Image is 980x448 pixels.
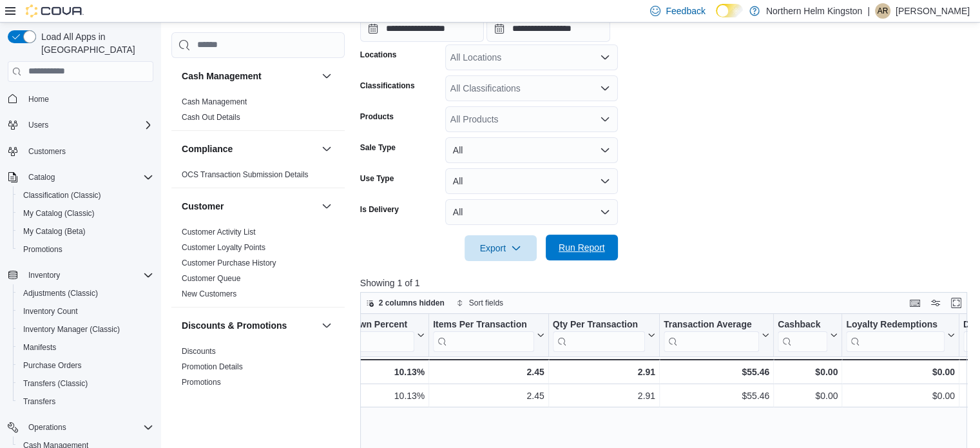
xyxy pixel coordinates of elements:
a: Transfers (Classic) [18,376,93,391]
span: Users [28,120,48,130]
span: Sort fields [469,298,503,308]
button: Compliance [319,141,334,157]
p: Northern Helm Kingston [766,3,862,19]
span: Transfers [23,396,55,407]
span: Dark Mode [716,17,716,18]
span: Inventory [23,268,153,283]
div: $0.00 [778,388,838,404]
span: Adjustments (Classic) [23,288,98,298]
button: Catalog [23,170,60,185]
button: Display options [928,295,943,311]
div: 2.45 [433,364,544,380]
div: Transaction Average [664,318,759,351]
button: Transfers [13,393,159,411]
span: New Customers [182,289,236,299]
input: Press the down key to open a popover containing a calendar. [486,16,610,42]
div: Customer [171,224,345,307]
button: Catalog [3,168,159,186]
button: Adjustments (Classic) [13,284,159,302]
span: Classification (Classic) [18,188,153,203]
p: Showing 1 of 1 [360,277,974,289]
button: Loyalty Redemptions [846,318,955,351]
a: Customer Loyalty Points [182,243,265,252]
a: Customer Queue [182,274,240,283]
button: Items Per Transaction [433,318,544,351]
span: Customer Loyalty Points [182,242,265,253]
div: Cash Management [171,94,345,130]
span: Inventory Manager (Classic) [23,324,120,335]
div: Qty Per Transaction [552,318,644,351]
span: Inventory [28,270,60,280]
span: Purchase Orders [18,358,153,373]
a: Classification (Classic) [18,188,106,203]
button: Inventory Count [13,302,159,320]
span: Inventory Manager (Classic) [18,322,153,337]
label: Locations [360,50,397,60]
span: Users [23,117,153,133]
a: Home [23,92,54,107]
button: Users [23,117,53,133]
span: Promotions [182,377,221,387]
h3: Compliance [182,142,233,155]
label: Products [360,112,394,122]
label: Sale Type [360,142,396,153]
a: Inventory Count [18,304,83,319]
div: Cashback [778,318,827,331]
button: My Catalog (Classic) [13,204,159,222]
button: All [445,168,618,194]
button: Home [3,90,159,108]
button: Customer [319,199,334,214]
button: 2 columns hidden [361,295,450,311]
div: Compliance [171,167,345,188]
span: Cash Out Details [182,112,240,122]
a: Manifests [18,340,61,355]
span: My Catalog (Classic) [23,208,95,219]
span: Cash Management [182,97,247,107]
img: Cova [26,5,84,17]
span: Inventory Count [18,304,153,319]
span: Export [472,235,529,261]
input: Press the down key to open a popover containing a calendar. [360,16,484,42]
div: $55.46 [664,364,769,380]
a: Adjustments (Classic) [18,286,103,301]
input: Dark Mode [716,4,743,17]
button: Qty Per Transaction [552,318,655,351]
button: Compliance [182,142,316,155]
span: Manifests [18,340,153,355]
a: Discounts [182,347,216,356]
div: $0.00 [778,364,838,380]
div: Discounts & Promotions [171,344,345,395]
span: Customers [28,146,66,157]
button: Run Report [546,235,618,260]
button: Inventory [23,268,65,283]
span: My Catalog (Beta) [18,224,153,239]
button: Transfers (Classic) [13,375,159,393]
p: [PERSON_NAME] [896,3,970,19]
span: Operations [28,422,66,433]
span: Customer Queue [182,273,240,284]
div: Transaction Average [664,318,759,331]
a: Transfers [18,394,61,409]
button: Cashback [778,318,838,351]
h3: Customer [182,200,224,213]
span: Inventory Count [23,306,78,317]
div: Loyalty Redemptions [846,318,945,351]
button: My Catalog (Beta) [13,222,159,240]
span: Transfers [18,394,153,409]
span: Home [23,91,153,107]
span: Adjustments (Classic) [18,286,153,301]
span: Run Report [559,241,605,254]
div: Qty Per Transaction [552,318,644,331]
span: Promotions [18,242,153,257]
button: Markdown Percent [327,318,424,351]
div: Markdown Percent [327,318,414,351]
button: Cash Management [319,68,334,84]
div: 2.91 [552,364,655,380]
span: Load All Apps in [GEOGRAPHIC_DATA] [36,30,153,56]
span: Customer Purchase History [182,258,276,268]
div: Cashback [778,318,827,351]
div: 10.13% [327,364,424,380]
a: New Customers [182,289,236,298]
span: Catalog [23,170,153,185]
a: Customers [23,144,71,159]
